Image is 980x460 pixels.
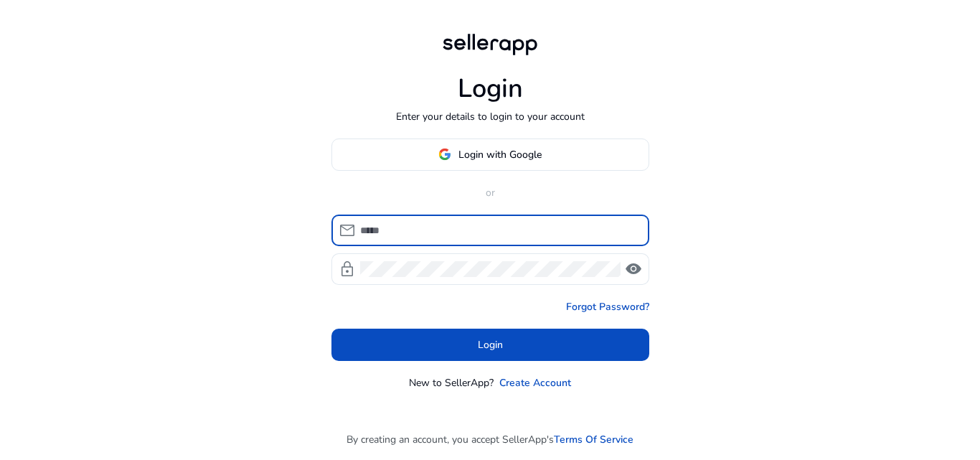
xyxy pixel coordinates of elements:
[458,147,542,162] span: Login with Google
[478,337,503,352] span: Login
[438,148,451,161] img: google-logo.svg
[566,299,649,314] a: Forgot Password?
[625,260,642,278] span: visibility
[339,222,356,239] span: mail
[331,185,649,200] p: or
[409,375,494,390] p: New to SellerApp?
[499,375,571,390] a: Create Account
[339,260,356,278] span: lock
[396,109,585,124] p: Enter your details to login to your account
[331,329,649,361] button: Login
[554,432,633,447] a: Terms Of Service
[331,139,649,171] button: Login with Google
[458,73,523,104] h1: Login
